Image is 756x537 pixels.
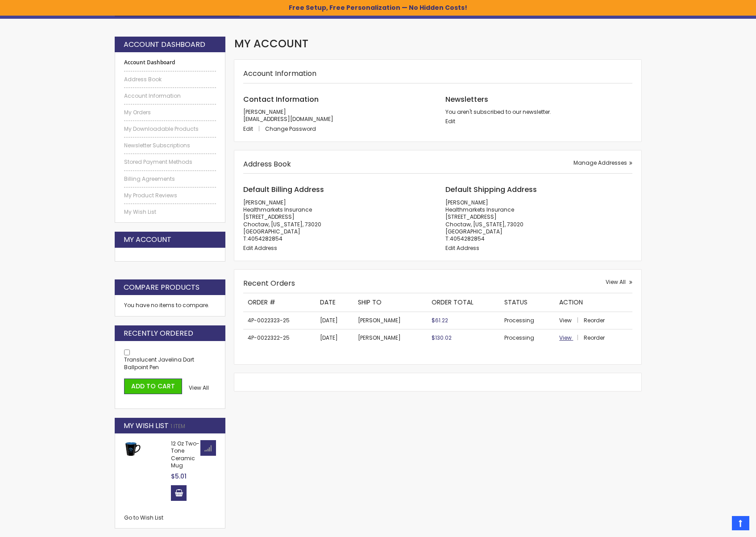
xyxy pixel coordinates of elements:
span: Manage Addresses [573,159,627,167]
span: Contact Information [243,94,319,104]
a: Reorder [584,334,605,341]
span: 1 item [170,422,185,430]
strong: My Account [124,235,171,245]
a: Manage Addresses [573,159,632,167]
a: Translucent Javelina Dart Ballpoint Pen [124,356,194,370]
a: View [559,334,582,341]
a: Edit Address [445,244,479,252]
th: Ship To [353,293,427,312]
strong: Compare Products [124,283,199,292]
a: Newsletter Subscriptions [124,142,216,149]
span: My Account [234,36,308,51]
a: 4054282854 [450,235,485,242]
a: Change Password [265,125,316,133]
img: 12 Oz Two-Tone Ceramic Mug-Blue [124,440,141,457]
strong: Account Dashboard [124,40,205,50]
span: $130.02 [432,334,452,341]
address: [PERSON_NAME] Healthmarkets Insurance [STREET_ADDRESS] Choctaw, [US_STATE], 73020 [GEOGRAPHIC_DAT... [445,199,632,242]
td: [PERSON_NAME] [353,312,427,329]
a: Reorder [584,316,605,324]
a: Billing Agreements [124,175,216,183]
span: $5.01 [171,472,187,481]
a: Account Information [124,92,216,100]
strong: My Wish List [124,421,169,431]
strong: Recently Ordered [124,329,193,338]
span: Newsletters [445,94,488,104]
span: Default Billing Address [243,184,324,195]
a: My Product Reviews [124,192,216,199]
strong: Account Information [243,68,316,79]
th: Date [316,293,353,312]
a: Address Book [124,76,216,83]
span: Add to Cart [131,382,175,391]
td: [DATE] [316,329,353,347]
a: My Downloadable Products [124,125,216,133]
span: View [559,334,572,341]
th: Order # [243,293,316,312]
a: My Orders [124,109,216,116]
a: View [559,316,582,324]
td: [PERSON_NAME] [353,329,427,347]
a: View All [606,279,632,286]
span: Edit [243,125,253,133]
button: Add to Cart [124,379,182,394]
strong: Recent Orders [243,278,295,288]
td: 4P-0022322-25 [243,329,316,347]
td: 4P-0022323-25 [243,312,316,329]
span: $61.22 [432,316,448,324]
a: Edit [445,117,455,125]
span: View All [606,278,626,286]
span: View All [189,384,209,391]
a: Edit [243,125,264,133]
div: You have no items to compare. [115,295,225,316]
a: My Wish List [124,208,216,216]
iframe: Google Customer Reviews [682,513,756,537]
td: [DATE] [316,312,353,329]
p: You aren't subscribed to our newsletter. [445,108,632,116]
a: View All [189,384,209,391]
th: Action [555,293,632,312]
strong: Address Book [243,159,291,169]
a: 12 Oz Two-Tone Ceramic Mug [171,440,199,469]
td: Processing [500,312,555,329]
th: Order Total [427,293,499,312]
span: Default Shipping Address [445,184,537,195]
td: Processing [500,329,555,347]
th: Status [500,293,555,312]
address: [PERSON_NAME] Healthmarkets Insurance [STREET_ADDRESS] Choctaw, [US_STATE], 73020 [GEOGRAPHIC_DAT... [243,199,430,242]
p: [PERSON_NAME] [EMAIL_ADDRESS][DOMAIN_NAME] [243,108,430,123]
a: Go to Wish List [124,514,163,521]
a: Edit Address [243,244,277,252]
a: 4054282854 [248,235,282,242]
a: Stored Payment Methods [124,158,216,166]
span: View [559,316,572,324]
strong: Account Dashboard [124,59,216,66]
